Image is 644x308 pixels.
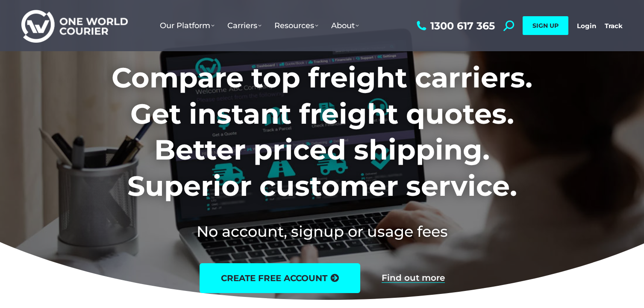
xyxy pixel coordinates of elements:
[153,12,221,39] a: Our Platform
[523,16,568,35] a: SIGN UP
[227,21,262,30] span: Carriers
[160,21,215,30] span: Our Platform
[605,22,623,30] a: Track
[268,12,325,39] a: Resources
[55,60,589,204] h1: Compare top freight carriers. Get instant freight quotes. Better priced shipping. Superior custom...
[221,12,268,39] a: Carriers
[532,22,559,29] span: SIGN UP
[21,9,128,43] img: One World Courier
[577,22,596,30] a: Login
[200,263,360,293] a: create free account
[55,221,589,242] h2: No account, signup or usage fees
[331,21,359,30] span: About
[274,21,318,30] span: Resources
[382,273,445,283] a: Find out more
[325,12,365,39] a: About
[415,20,495,31] a: 1300 617 365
